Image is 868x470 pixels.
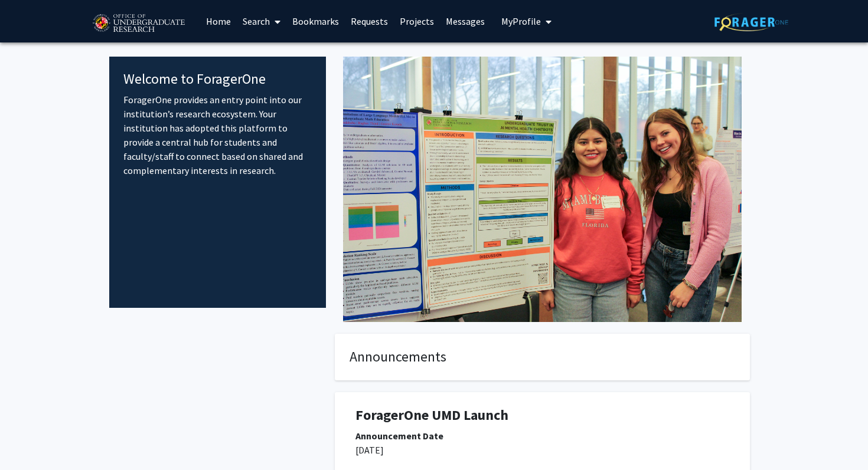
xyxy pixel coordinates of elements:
p: [DATE] [355,443,729,457]
p: ForagerOne provides an entry point into our institution’s research ecosystem. Your institution ha... [123,93,312,178]
a: Messages [440,1,491,42]
a: Requests [345,1,394,42]
h1: ForagerOne UMD Launch [355,407,729,424]
img: ForagerOne Logo [714,13,788,31]
a: Projects [394,1,440,42]
a: Bookmarks [286,1,345,42]
img: Cover Image [343,57,742,322]
h4: Announcements [350,349,735,366]
img: University of Maryland Logo [89,9,188,38]
h4: Welcome to ForagerOne [123,71,312,88]
iframe: Chat [9,417,50,461]
a: Home [200,1,237,42]
a: Search [237,1,286,42]
span: My Profile [501,15,541,27]
div: Announcement Date [355,429,729,443]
